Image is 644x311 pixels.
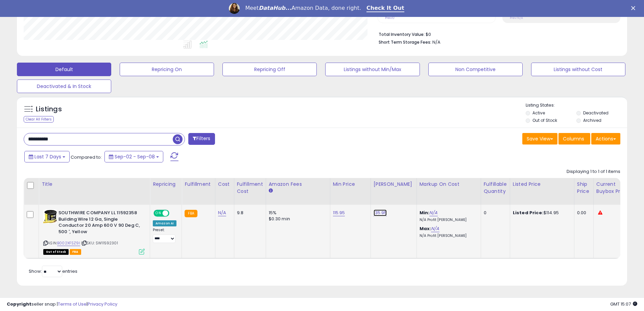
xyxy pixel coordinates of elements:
[484,210,505,216] div: 0
[229,3,240,14] img: Profile image for Georgie
[522,133,557,145] button: Save View
[577,210,588,216] div: 0.00
[563,135,584,142] span: Columns
[88,301,117,307] a: Privacy Policy
[34,153,61,160] span: Last 7 Days
[325,63,420,76] button: Listings without Min/Max
[333,181,368,188] div: Min Price
[43,249,69,255] span: All listings that are currently out of stock and unavailable for purchase on Amazon
[245,5,361,12] div: Meet Amazon Data, done right.
[577,181,591,195] div: Ship Price
[374,181,414,188] div: [PERSON_NAME]
[513,210,569,216] div: $114.95
[153,228,176,243] div: Preset:
[218,181,231,188] div: Cost
[104,151,163,162] button: Sep-02 - Sep-08
[269,181,327,188] div: Amazon Fees
[222,63,317,76] button: Repricing Off
[531,63,625,76] button: Listings without Cost
[526,102,627,109] p: Listing States:
[532,110,545,116] label: Active
[366,5,404,12] a: Check It Out
[188,133,215,145] button: Filters
[431,225,439,232] a: N/A
[379,39,431,45] b: Short Term Storage Fees:
[532,117,557,123] label: Out of Stock
[510,16,523,20] small: Prev: N/A
[385,16,395,20] small: Prev: 0
[185,181,212,188] div: Fulfillment
[153,181,179,188] div: Repricing
[17,80,111,93] button: Deactivated & In Stock
[333,209,345,216] a: 115.95
[420,234,476,238] p: N/A Profit [PERSON_NAME]
[7,301,31,307] strong: Copyright
[120,63,214,76] button: Repricing On
[237,210,261,216] div: 9.8
[24,116,54,123] div: Clear All Filters
[259,5,291,11] i: DataHub...
[153,220,176,226] div: Amazon AI
[168,210,179,216] span: OFF
[218,209,226,216] a: N/A
[43,210,57,223] img: 51+A9aDUTlL._SL40_.jpg
[429,209,437,216] a: N/A
[420,181,478,188] div: Markup on Cost
[185,210,197,217] small: FBA
[36,105,62,114] h5: Listings
[420,218,476,222] p: N/A Profit [PERSON_NAME]
[237,181,263,195] div: Fulfillment Cost
[596,181,631,195] div: Current Buybox Price
[420,225,431,232] b: Max:
[58,301,87,307] a: Terms of Use
[583,117,601,123] label: Archived
[269,188,273,194] small: Amazon Fees.
[269,216,325,222] div: $0.30 min
[154,210,163,216] span: ON
[17,63,111,76] button: Default
[567,169,620,175] div: Displaying 1 to 1 of 1 items
[558,133,590,145] button: Columns
[43,210,145,254] div: ASIN:
[71,154,102,160] span: Compared to:
[374,209,387,216] a: 135.95
[57,240,80,246] a: B002XFSZ9I
[484,181,507,195] div: Fulfillable Quantity
[379,30,615,38] li: $0
[631,6,638,10] div: Close
[42,181,147,188] div: Title
[115,153,155,160] span: Sep-02 - Sep-08
[24,151,70,162] button: Last 7 Days
[269,210,325,216] div: 15%
[420,209,430,216] b: Min:
[513,181,571,188] div: Listed Price
[7,301,117,308] div: seller snap | |
[591,133,620,145] button: Actions
[416,178,481,205] th: The percentage added to the cost of goods (COGS) that forms the calculator for Min & Max prices.
[29,268,77,274] span: Show: entries
[81,240,118,246] span: | SKU: SW11592301
[58,210,141,237] b: SOUTHWIRE COMPANY LL 11592358 Building Wire 12 Ga, Single Conductor 20 Amp 600 V 90 Deg C, 500 ',...
[70,249,81,255] span: FBA
[428,63,523,76] button: Non Competitive
[610,301,637,307] span: 2025-09-16 15:07 GMT
[583,110,609,116] label: Deactivated
[379,31,425,37] b: Total Inventory Value:
[432,39,440,45] span: N/A
[513,209,544,216] b: Listed Price:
